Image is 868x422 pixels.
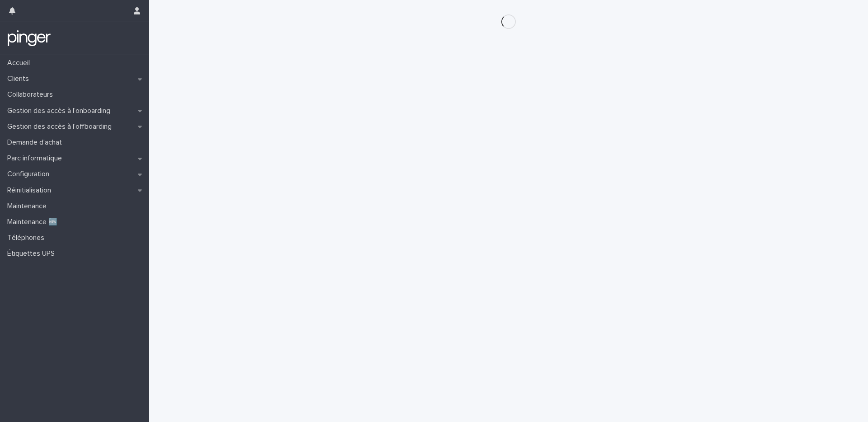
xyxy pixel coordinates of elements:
p: Collaborateurs [4,90,60,99]
p: Étiquettes UPS [4,249,62,258]
p: Demande d'achat [4,138,69,147]
p: Accueil [4,59,37,67]
p: Maintenance 🆕 [4,218,65,226]
p: Configuration [4,170,57,178]
p: Gestion des accès à l’onboarding [4,107,118,115]
img: mTgBEunGTSyRkCgitkcU [7,29,51,47]
p: Téléphones [4,234,52,242]
p: Parc informatique [4,154,69,163]
p: Gestion des accès à l’offboarding [4,122,119,131]
p: Réinitialisation [4,186,58,195]
p: Clients [4,75,36,83]
p: Maintenance [4,202,54,211]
